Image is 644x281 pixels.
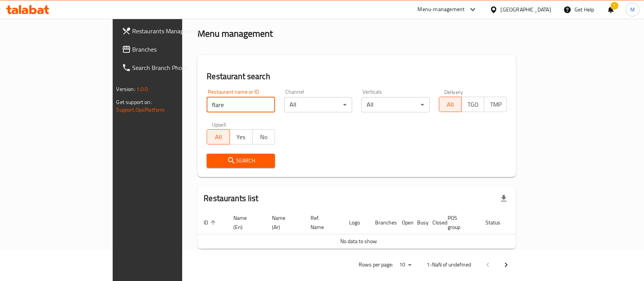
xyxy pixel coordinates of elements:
[411,211,426,234] th: Busy
[213,156,269,166] span: Search
[207,71,507,82] h2: Restaurant search
[630,5,635,14] span: M
[207,154,275,168] button: Search
[340,236,377,246] span: No data to show
[361,97,430,112] div: All
[207,97,275,112] input: Search for restaurant name or ID..
[497,256,515,274] button: Next page
[212,122,226,127] label: Upsell
[117,97,152,107] span: Get support on:
[439,97,462,112] button: All
[448,213,470,232] span: POS group
[210,132,227,143] span: All
[359,260,393,270] p: Rows per page:
[501,5,551,14] div: [GEOGRAPHIC_DATA]
[396,211,411,234] th: Open
[117,84,135,94] span: Version:
[252,129,275,145] button: No
[207,129,230,145] button: All
[116,58,220,77] a: Search Branch Phone
[484,97,507,112] button: TMP
[418,5,465,14] div: Menu-management
[197,211,546,249] table: enhanced table
[465,99,481,110] span: TGO
[485,218,510,227] span: Status
[444,89,463,94] label: Delivery
[442,99,459,110] span: All
[116,40,220,58] a: Branches
[495,189,513,208] div: Export file
[311,213,334,232] span: Ref. Name
[133,45,214,54] span: Branches
[197,28,273,40] h2: Menu management
[284,97,353,112] div: All
[343,211,369,234] th: Logo
[204,218,218,227] span: ID
[117,105,165,115] a: Support.OpsPlatform
[461,97,484,112] button: TGO
[427,260,471,270] p: 1-NaN of undefined
[133,26,214,36] span: Restaurants Management
[233,132,249,143] span: Yes
[396,259,414,271] div: Rows per page:
[204,193,258,204] h2: Restaurants list
[272,213,295,232] span: Name (Ar)
[256,132,272,143] span: No
[133,63,214,72] span: Search Branch Phone
[487,99,504,110] span: TMP
[230,129,252,145] button: Yes
[116,22,220,40] a: Restaurants Management
[233,213,257,232] span: Name (En)
[426,211,442,234] th: Closed
[136,84,148,94] span: 1.0.0
[369,211,396,234] th: Branches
